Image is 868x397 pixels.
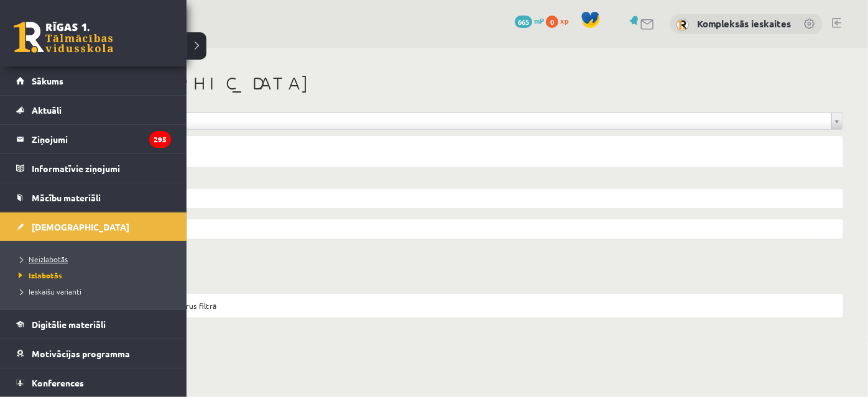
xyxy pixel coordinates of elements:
[16,286,174,297] a: Ieskaišu varianti
[16,310,171,339] a: Digitālie materiāli
[546,16,558,28] span: 0
[16,125,171,153] a: Ziņojumi295
[515,16,544,25] a: 665 mP
[14,22,113,53] a: Rīgas 1. Tālmācības vidusskola
[16,253,174,265] a: Neizlabotās
[560,16,568,25] span: xp
[534,16,544,25] span: mP
[32,154,171,183] legend: Informatīvie ziņojumi
[32,192,101,203] span: Mācību materiāli
[16,212,171,241] a: [DEMOGRAPHIC_DATA]
[697,17,791,30] a: Kompleksās ieskaites
[16,154,171,183] a: Informatīvie ziņojumi
[32,125,171,153] legend: Ziņojumi
[32,104,62,116] span: Aktuāli
[16,339,171,368] a: Motivācijas programma
[81,300,837,311] div: Norādiet meklēšanas parametrus filtrā
[16,183,171,212] a: Mācību materiāli
[16,368,171,397] a: Konferences
[32,348,130,359] span: Motivācijas programma
[32,75,63,86] span: Sākums
[16,254,68,264] span: Neizlabotās
[16,66,171,95] a: Sākums
[32,319,106,330] span: Digitālie materiāli
[32,221,129,232] span: [DEMOGRAPHIC_DATA]
[515,16,532,28] span: 665
[546,16,575,25] a: 0 xp
[16,270,62,280] span: Izlabotās
[16,286,81,296] span: Ieskaišu varianti
[32,377,84,388] span: Konferences
[16,96,171,124] a: Aktuāli
[676,19,689,31] img: Kompleksās ieskaites
[80,113,826,129] span: Rādīt visas
[149,131,171,148] i: 295
[16,270,174,281] a: Izlabotās
[75,113,843,129] a: Rādīt visas
[75,73,843,94] h1: [DEMOGRAPHIC_DATA]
